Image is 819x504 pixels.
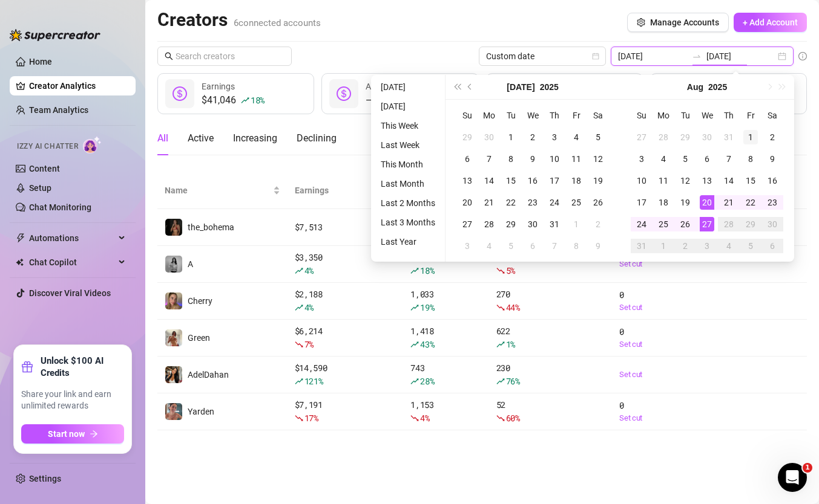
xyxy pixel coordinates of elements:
div: $41,046 [202,93,265,108]
span: Cherry [188,296,212,306]
button: Choose a month [687,75,703,99]
span: 5 % [506,265,515,276]
td: 2025-07-01 [500,126,522,148]
span: 4 % [304,302,314,313]
a: Content [29,164,60,173]
div: 5 [591,130,605,144]
div: 622 [496,325,605,351]
td: 2025-08-30 [761,213,783,235]
div: 3 [547,130,562,144]
td: 2025-08-09 [587,235,609,257]
span: Izzy AI Chatter [17,141,78,152]
span: Earnings [295,184,386,197]
div: 230 [496,361,605,388]
td: 2025-09-03 [696,235,718,257]
li: Last Year [376,234,440,249]
span: rise [496,340,505,349]
td: 2025-08-08 [740,148,761,170]
span: rise [410,267,419,275]
td: 2025-08-06 [522,235,544,257]
div: 31 [547,217,562,231]
div: 29 [743,217,758,231]
li: Last 2 Months [376,196,440,210]
div: 1 [656,239,671,253]
div: Declining [297,131,337,146]
span: rise [410,303,419,312]
td: 2025-08-07 [718,148,740,170]
span: thunderbolt [16,233,25,243]
div: 4 [482,239,496,253]
div: 0 [619,288,702,314]
td: 2025-08-11 [653,170,674,192]
div: 6 [765,239,780,253]
div: 29 [460,130,475,144]
div: Active [188,131,214,146]
div: 4 [722,239,736,253]
div: 1 [504,130,518,144]
span: AdelDahan [188,370,229,380]
div: 30 [765,217,780,231]
span: Automations [29,228,115,248]
td: 2025-07-09 [522,148,544,170]
li: [DATE] [376,80,440,94]
strong: Unlock $100 AI Credits [41,355,124,379]
button: + Add Account [734,13,807,32]
div: Increasing [233,131,277,146]
a: Set cut [619,338,702,351]
td: 2025-07-08 [500,148,522,170]
th: Mo [478,105,500,126]
div: 13 [460,173,475,188]
iframe: Intercom live chat [778,463,807,492]
button: Choose a year [708,75,727,99]
div: 27 [700,217,714,231]
img: the_bohema [165,219,182,236]
th: Th [544,105,565,126]
img: Yarden [165,403,182,420]
button: Last year (Control + left) [450,75,464,99]
a: Settings [29,474,61,483]
div: 16 [525,173,540,188]
td: 2025-09-06 [761,235,783,257]
div: 18 [656,195,671,210]
li: Last Month [376,176,440,191]
div: 11 [656,173,671,188]
div: 13 [700,173,714,188]
div: $ 2,188 [295,288,396,314]
li: [DATE] [376,99,440,114]
td: 2025-08-29 [740,213,761,235]
td: 2025-08-25 [653,213,674,235]
td: 2025-08-08 [565,235,587,257]
button: Manage Accounts [627,13,729,32]
td: 2025-07-03 [544,126,565,148]
td: 2025-07-14 [478,170,500,192]
td: 2025-08-05 [500,235,522,257]
td: 2025-07-20 [456,192,478,213]
span: 18 % [251,94,265,106]
span: dollar-circle [337,86,351,101]
span: rise [295,303,303,312]
div: 4 [656,152,671,166]
td: 2025-08-12 [674,170,696,192]
td: 2025-08-24 [631,213,653,235]
div: 3 [634,152,649,166]
span: calendar [592,53,599,60]
span: info-circle [798,52,807,60]
div: 28 [722,217,736,231]
div: 24 [634,217,649,231]
span: 43 % [420,338,434,350]
td: 2025-07-07 [478,148,500,170]
div: 23 [525,195,540,210]
td: 2025-07-12 [587,148,609,170]
div: 25 [569,195,584,210]
div: 7 [482,152,496,166]
span: arrow-right [90,430,98,438]
div: 27 [460,217,475,231]
th: Su [631,105,653,126]
a: Set cut [619,412,702,424]
span: fall [496,303,505,312]
td: 2025-07-30 [696,126,718,148]
span: search [165,52,173,60]
div: 9 [525,152,540,166]
div: 27 [634,130,649,144]
input: Start date [618,50,687,63]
